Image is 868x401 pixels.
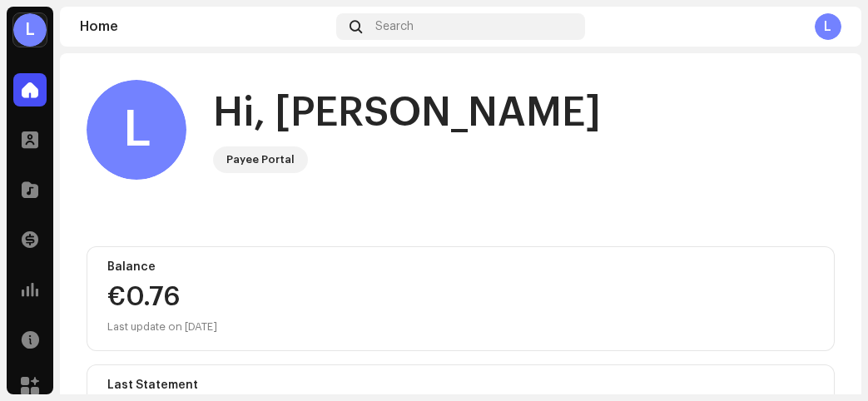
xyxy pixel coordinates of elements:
[80,20,330,33] div: Home
[87,246,835,351] re-o-card-value: Balance
[213,87,601,140] div: Hi, [PERSON_NAME]
[815,13,841,40] div: L
[87,80,186,180] div: L
[13,13,47,47] div: L
[107,317,814,337] div: Last update on [DATE]
[107,379,814,392] div: Last Statement
[226,150,295,170] div: Payee Portal
[375,20,414,33] span: Search
[107,260,814,274] div: Balance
